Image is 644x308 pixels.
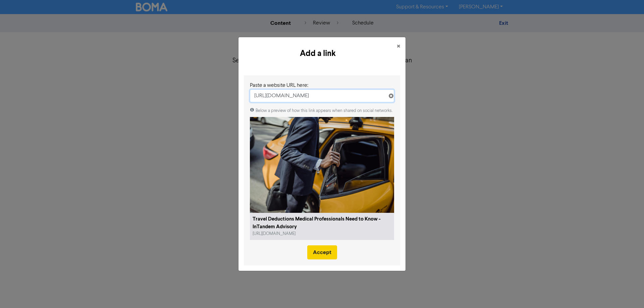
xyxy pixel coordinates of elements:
[253,215,391,231] div: Travel Deductions Medical Professionals Need to Know - InTandem Advisory
[250,81,394,89] div: Paste a website URL here:
[250,108,394,114] div: Below a preview of how this link appears when shared on social networks.
[253,231,320,237] div: [URL][DOMAIN_NAME]
[397,42,400,52] span: ×
[250,117,394,213] img: pexels-mizunokozuki-13801675-scaled.jpg
[610,276,644,308] iframe: Chat Widget
[391,37,406,56] button: Close
[244,48,391,60] h5: Add a link
[307,245,337,259] button: Accept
